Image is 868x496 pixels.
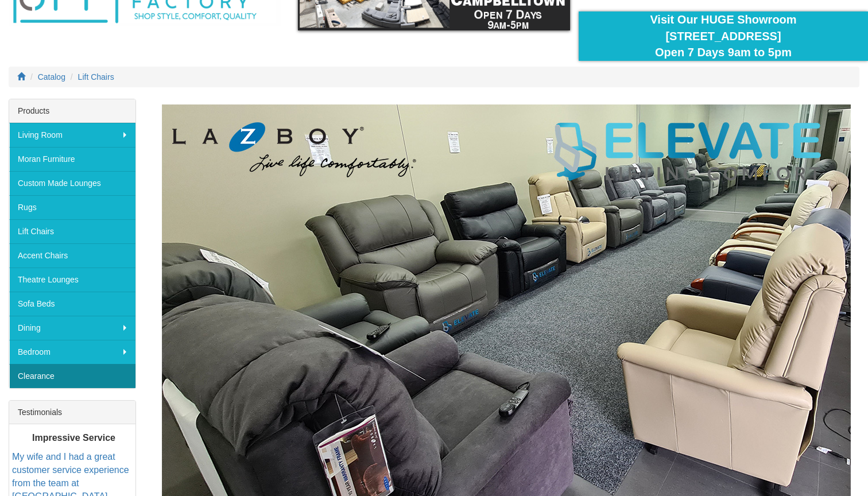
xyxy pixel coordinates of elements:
[9,401,135,424] div: Testimonials
[9,364,135,388] a: Clearance
[9,243,135,268] a: Accent Chairs
[9,195,135,219] a: Rugs
[9,123,135,147] a: Living Room
[9,219,135,243] a: Lift Chairs
[9,292,135,316] a: Sofa Beds
[38,72,65,82] a: Catalog
[32,433,115,443] b: Impressive Service
[587,11,859,61] div: Visit Our HUGE Showroom [STREET_ADDRESS] Open 7 Days 9am to 5pm
[78,72,114,82] a: Lift Chairs
[9,147,135,171] a: Moran Furniture
[9,340,135,364] a: Bedroom
[9,171,135,195] a: Custom Made Lounges
[9,268,135,292] a: Theatre Lounges
[9,99,135,123] div: Products
[9,316,135,340] a: Dining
